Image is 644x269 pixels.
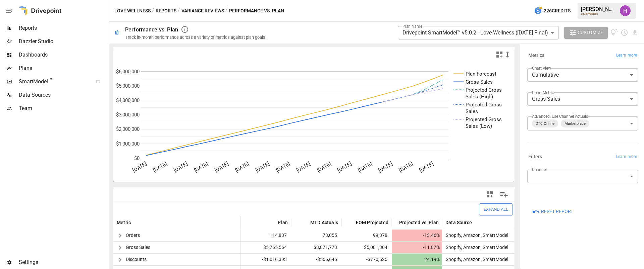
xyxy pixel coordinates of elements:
span: Discounts [126,254,147,265]
span: ™ [48,77,53,85]
text: $4,000,000 [116,97,140,103]
span: Dashboards [19,51,107,59]
img: Harry Antonio [620,5,631,16]
text: [DATE] [336,161,353,173]
h6: Filters [528,153,542,161]
text: Projected Gross [466,102,502,108]
span: Data Sources [19,91,107,99]
text: Sales (Low) [466,123,492,129]
text: [DATE] [255,161,271,173]
text: $2,000,000 [116,126,140,132]
span: Marketplace [562,120,588,127]
span: 73,055 [294,230,338,241]
div: Cumulative [527,68,638,82]
span: -$1,016,393 [244,254,288,265]
span: -11.87% [395,242,441,253]
span: MTD Actuals [310,219,338,226]
span: 226 Credits [544,7,571,15]
text: Projected Gross [466,87,502,93]
span: SmartModel [19,78,89,86]
button: Reset Report [527,206,578,218]
text: Sales (High) [466,94,493,100]
span: $3,871,773 [294,242,338,253]
div: Gross Sales [527,92,638,106]
text: [DATE] [377,161,393,173]
div: / [178,7,180,15]
div: / [225,7,228,15]
text: [DATE] [234,161,250,173]
div: 🗓 [114,29,120,36]
span: Customize [578,28,603,37]
span: 24.19% [395,254,441,265]
div: Love Wellness [581,12,616,15]
text: $6,000,000 [116,69,140,75]
span: -$770,525 [345,254,388,265]
text: Sales [466,108,478,114]
button: Expand All [479,203,513,215]
span: Shopify, Amazon, SmartModel [443,242,508,253]
span: 114,837 [244,230,288,241]
span: Learn more [616,52,637,59]
text: [DATE] [173,161,189,173]
span: -13.46% [395,230,441,241]
h6: Metrics [528,52,545,59]
text: Projected Gross [466,116,502,122]
div: Drivepoint SmartModel™ v5.0.2 - Love Wellness ([DATE] Final) [398,26,559,39]
span: Gross Sales [126,242,150,253]
text: [DATE] [152,161,168,173]
label: Plan Name [402,23,422,29]
div: Track in-month performance across a variety of metrics against plan goals. [125,35,266,40]
button: View documentation [610,27,618,39]
span: Shopify, Amazon, SmartModel [443,254,508,265]
text: [DATE] [296,161,312,173]
span: EOM Projected [356,219,388,226]
span: Plan [278,219,288,226]
button: 226Credits [531,5,573,17]
button: Harry Antonio [616,1,635,20]
text: $5,000,000 [116,83,140,89]
span: $5,081,304 [345,242,388,253]
span: Reset Report [541,207,573,216]
label: Advanced: Use Channel Actuals [532,113,588,119]
text: [DATE] [316,161,332,173]
div: [PERSON_NAME] [581,6,616,12]
button: Variance Reviews [181,7,224,15]
span: Plans [19,64,107,72]
span: Dazzler Studio [19,37,107,46]
span: DTC Online [533,120,557,127]
span: -$566,646 [294,254,338,265]
label: Chart Metric [532,90,554,95]
span: $5,765,564 [244,242,288,253]
span: Data Source [445,219,472,226]
span: 99,378 [345,230,388,241]
span: Projected vs. Plan [399,219,439,226]
span: Metric [117,219,131,226]
label: Channel [532,167,547,172]
span: Shopify, Amazon, SmartModel [443,230,508,241]
text: [DATE] [418,161,434,173]
span: Orders [126,230,140,241]
div: / [152,7,154,15]
button: Customize [564,27,608,39]
span: Learn more [616,154,637,160]
svg: A chart. [113,61,508,182]
text: [DATE] [357,161,373,173]
text: [DATE] [214,161,230,173]
text: Gross Sales [466,79,493,85]
text: $1,000,000 [116,141,140,147]
div: Performance vs. Plan [125,26,178,33]
button: Schedule report [621,29,628,36]
button: Manage Columns [496,187,512,202]
span: Team [19,104,107,112]
text: [DATE] [275,161,291,173]
text: Plan Forecast [466,71,496,77]
button: Reports [156,7,176,15]
label: Chart View [532,65,551,71]
text: $3,000,000 [116,112,140,118]
span: Settings [19,258,107,266]
span: Reports [19,24,107,32]
text: $0 [134,155,140,161]
text: [DATE] [131,161,148,173]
